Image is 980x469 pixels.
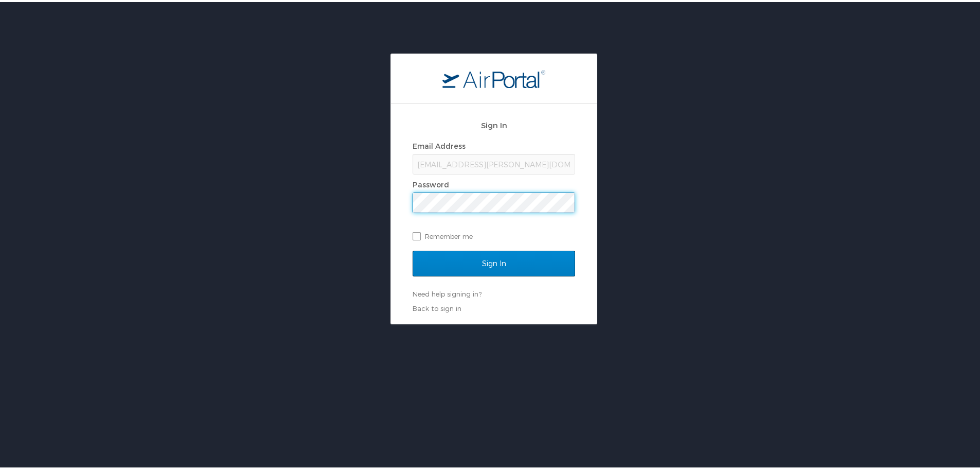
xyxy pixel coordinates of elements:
[442,67,545,86] img: logo
[413,178,449,187] label: Password
[413,249,575,274] input: Sign In
[413,117,575,129] h2: Sign In
[413,140,466,148] label: Email Address
[413,302,461,310] a: Back to sign in
[413,227,575,242] label: Remember me
[413,288,482,296] a: Need help signing in?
